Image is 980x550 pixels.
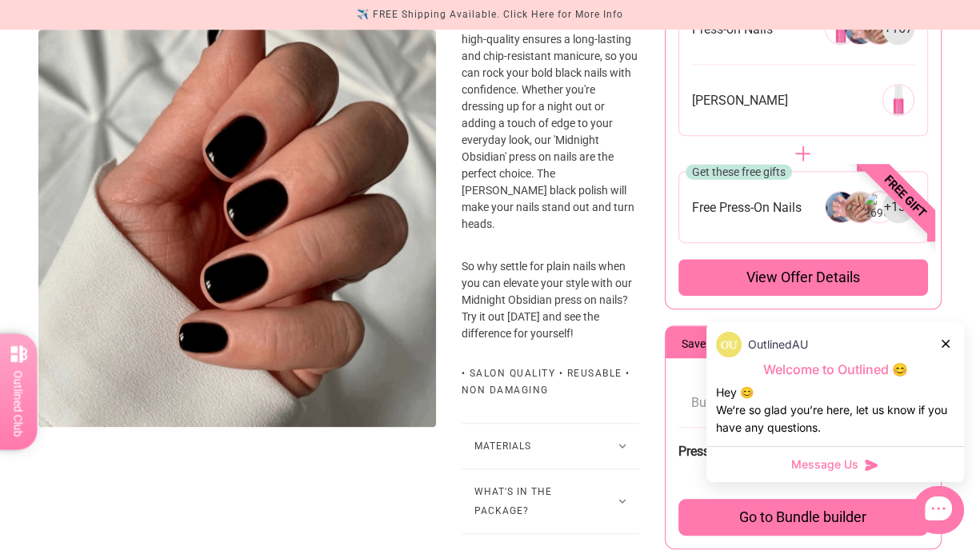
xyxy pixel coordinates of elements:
[739,508,866,526] span: Go to Bundle builder
[462,258,639,342] p: So why settle for plain nails when you can elevate your style with our Midnight Obsidian press on...
[678,444,759,459] span: Press-on Nails
[462,469,639,533] button: What's in the package?
[716,384,954,436] div: Hey 😊 We‘re so glad you’re here, let us know if you have any questions.
[38,30,436,427] modal-trigger: Enlarge product image
[38,30,436,427] img: Midnight Obsidian-Press on Manicure-Outlined
[691,395,914,410] span: Buy any 6 Press On Nails and save 10%
[706,332,738,352] span: 10%
[692,199,802,216] span: Free Press-On Nails
[834,125,977,268] span: Free gift
[462,365,639,399] div: • Salon Quality • Reusable • Non Damaging
[791,456,858,472] span: Message Us
[748,336,808,353] p: OutlinedAU
[357,6,623,23] div: ✈️ FREE Shipping Available. Click Here for More Info
[746,268,860,287] span: View offer details
[716,361,954,378] p: Welcome to Outlined 😊
[682,337,738,350] span: Save
[692,92,788,109] span: [PERSON_NAME]
[462,424,639,468] button: Materials
[716,332,742,357] img: data:image/png;base64,iVBORw0KGgoAAAANSUhEUgAAACQAAAAkCAYAAADhAJiYAAACJklEQVR4AexUO28TQRice/mFQxI...
[882,84,914,116] img: 269291651152-0
[692,165,786,178] span: Get these free gifts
